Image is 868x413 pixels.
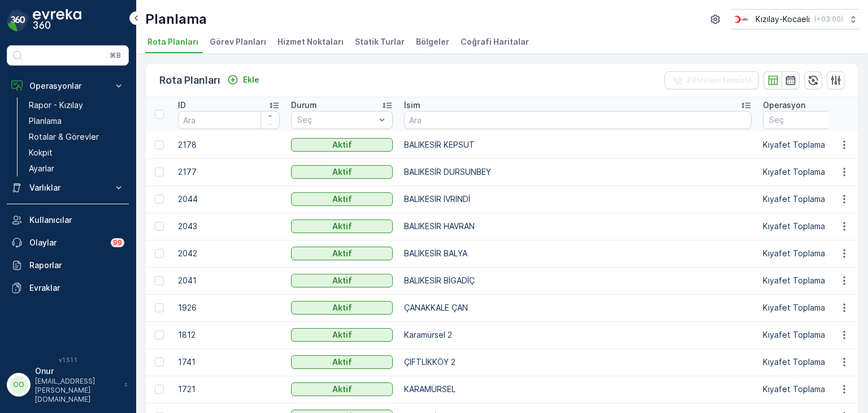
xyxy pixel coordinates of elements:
[763,100,805,111] p: Operasyon
[210,36,266,48] span: Görev Planları
[763,221,865,232] p: Kıyafet Toplama
[7,9,29,32] img: logo
[29,163,54,174] p: Ayarlar
[7,365,129,404] button: OOOnur[EMAIL_ADDRESS][PERSON_NAME][DOMAIN_NAME]
[763,302,865,313] p: Kıyafet Toplama
[7,209,129,231] a: Kullanıcılar
[665,71,759,89] button: Filtreleri temizle
[332,248,352,259] p: Aktif
[24,97,129,113] a: Rapor - Kızılay
[29,260,124,271] p: Raporlar
[155,249,164,258] div: Toggle Row Selected
[332,329,352,341] p: Aktif
[404,139,752,150] p: BALIKESİR KEPSUT
[355,36,405,48] span: Statik Turlar
[35,377,119,404] p: [EMAIL_ADDRESS][PERSON_NAME][DOMAIN_NAME]
[24,145,129,161] a: Kokpit
[29,100,83,111] p: Rapor - Kızılay
[404,100,420,111] p: İsim
[687,75,752,86] p: Filtreleri temizle
[763,193,865,205] p: Kıyafet Toplama
[291,301,393,315] button: Aktif
[7,231,129,254] a: Olaylar99
[110,51,121,60] p: ⌘B
[155,167,164,177] div: Toggle Row Selected
[145,10,207,28] p: Planlama
[291,382,393,396] button: Aktif
[404,111,752,129] input: Ara
[29,182,106,193] p: Varlıklar
[332,166,352,178] p: Aktif
[29,131,99,143] p: Rotalar & Görevler
[10,376,28,394] div: OO
[7,75,129,97] button: Operasyonlar
[178,100,186,111] p: ID
[404,166,752,178] p: BALIKESİR DURSUNBEY
[291,220,393,233] button: Aktif
[155,385,164,394] div: Toggle Row Selected
[291,247,393,260] button: Aktif
[404,221,752,232] p: BALIKESİR HAVRAN
[29,214,124,226] p: Kullanıcılar
[404,356,752,368] p: ÇİFTLİKKÖY 2
[223,73,264,87] button: Ekle
[731,13,751,25] img: k%C4%B1z%C4%B1lay_0jL9uU1.png
[763,166,865,178] p: Kıyafet Toplama
[332,275,352,286] p: Aktif
[155,330,164,339] div: Toggle Row Selected
[155,303,164,312] div: Toggle Row Selected
[404,248,752,259] p: BALIKESİR BALYA
[178,193,280,205] p: 2044
[291,274,393,287] button: Aktif
[277,36,344,48] span: Hizmet Noktaları
[29,147,53,158] p: Kokpit
[291,165,393,179] button: Aktif
[769,114,847,126] p: Seç
[7,356,129,363] span: v 1.51.1
[243,74,259,85] p: Ekle
[178,111,280,129] input: Ara
[178,139,280,150] p: 2178
[291,138,393,152] button: Aktif
[332,221,352,232] p: Aktif
[29,115,62,127] p: Planlama
[29,80,106,92] p: Operasyonlar
[33,9,81,32] img: logo_dark-DEwI_e13.png
[178,275,280,286] p: 2041
[404,302,752,313] p: ÇANAKKALE ÇAN
[404,193,752,205] p: BALIKESİR İVRİNDİ
[24,161,129,177] a: Ayarlar
[291,328,393,342] button: Aktif
[178,221,280,232] p: 2043
[291,192,393,206] button: Aktif
[155,195,164,204] div: Toggle Row Selected
[332,384,352,395] p: Aktif
[155,140,164,149] div: Toggle Row Selected
[814,15,843,24] p: ( +03:00 )
[155,276,164,285] div: Toggle Row Selected
[291,100,317,111] p: Durum
[24,129,129,145] a: Rotalar & Görevler
[763,248,865,259] p: Kıyafet Toplama
[332,139,352,150] p: Aktif
[178,384,280,395] p: 1721
[178,302,280,313] p: 1926
[731,9,859,29] button: Kızılay-Kocaeli(+03:00)
[155,358,164,367] div: Toggle Row Selected
[763,329,865,341] p: Kıyafet Toplama
[178,329,280,341] p: 1812
[763,384,865,395] p: Kıyafet Toplama
[763,139,865,150] p: Kıyafet Toplama
[461,36,529,48] span: Coğrafi Haritalar
[756,14,810,25] p: Kızılay-Kocaeli
[159,72,220,88] p: Rota Planları
[155,222,164,231] div: Toggle Row Selected
[35,365,119,377] p: Onur
[404,329,752,341] p: Karamürsel 2
[297,114,375,126] p: Seç
[24,113,129,129] a: Planlama
[178,356,280,368] p: 1741
[291,355,393,369] button: Aktif
[404,275,752,286] p: BALIKESİR BİGADİÇ
[332,356,352,368] p: Aktif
